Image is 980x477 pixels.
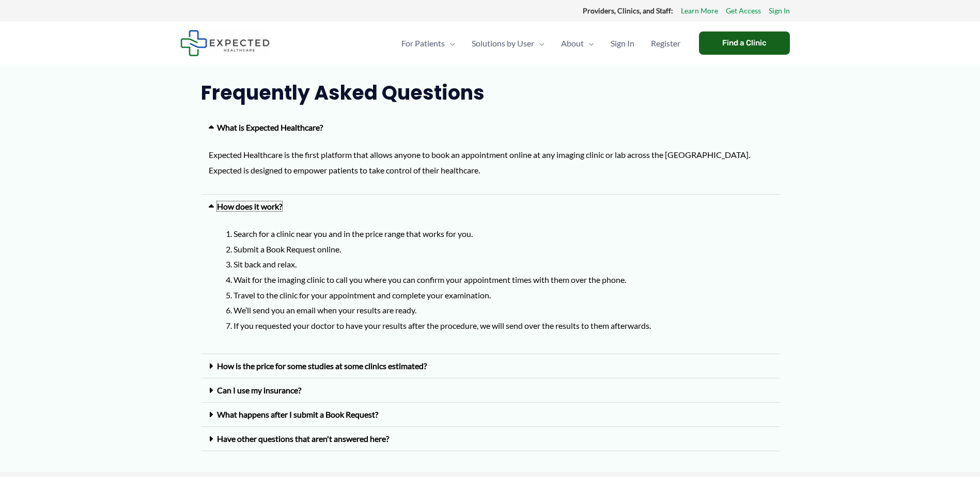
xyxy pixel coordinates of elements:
span: Register [651,25,680,61]
h2: Frequently Asked Questions [201,80,780,105]
li: If you requested your doctor to have your results after the procedure, we will send over the resu... [234,318,772,333]
div: How is the price for some studies at some clinics estimated? [201,354,780,378]
span: Solutions by User [472,25,534,61]
a: Solutions by UserMenu Toggle [463,25,553,61]
span: Expected Healthcare is the first platform that allows anyone to book an appointment online at any... [209,150,750,175]
a: For PatientsMenu Toggle [393,25,463,61]
a: Sign In [769,4,790,18]
div: What is Expected Healthcare? [201,116,780,139]
li: Wait for the imaging clinic to call you where you can confirm your appointment times with them ov... [234,272,772,288]
a: What happens after I submit a Book Request? [217,409,378,419]
a: How does it work? [217,201,282,211]
li: Sit back and relax. [234,257,772,272]
div: What is Expected Healthcare? [201,139,780,194]
a: Find a Clinic [699,31,790,55]
li: We’ll send you an email when your results are ready. [234,303,772,318]
span: Menu Toggle [534,25,545,61]
a: Sign In [602,25,643,61]
a: Register [643,25,689,61]
img: Expected Healthcare Logo - side, dark font, small [180,30,270,56]
a: What is Expected Healthcare? [217,122,323,132]
a: Can I use my insurance? [217,385,301,395]
span: Sign In [611,25,634,61]
div: Have other questions that aren't answered here? [201,427,780,451]
li: Search for a clinic near you and in the price range that works for you. [234,226,772,242]
nav: Primary Site Navigation [393,25,689,61]
span: For Patients [401,25,445,61]
span: About [561,25,584,61]
span: Menu Toggle [584,25,594,61]
div: Can I use my insurance? [201,378,780,403]
div: How does it work? [201,218,780,354]
span: Menu Toggle [445,25,455,61]
a: Get Access [726,4,761,18]
a: AboutMenu Toggle [553,25,602,61]
a: Have other questions that aren't answered here? [217,434,389,443]
li: Submit a Book Request online. [234,242,772,257]
li: Travel to the clinic for your appointment and complete your examination. [234,288,772,303]
div: How does it work? [201,195,780,218]
a: Learn More [681,4,718,18]
a: How is the price for some studies at some clinics estimated? [217,361,427,371]
strong: Providers, Clinics, and Staff: [583,6,673,15]
div: What happens after I submit a Book Request? [201,403,780,427]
